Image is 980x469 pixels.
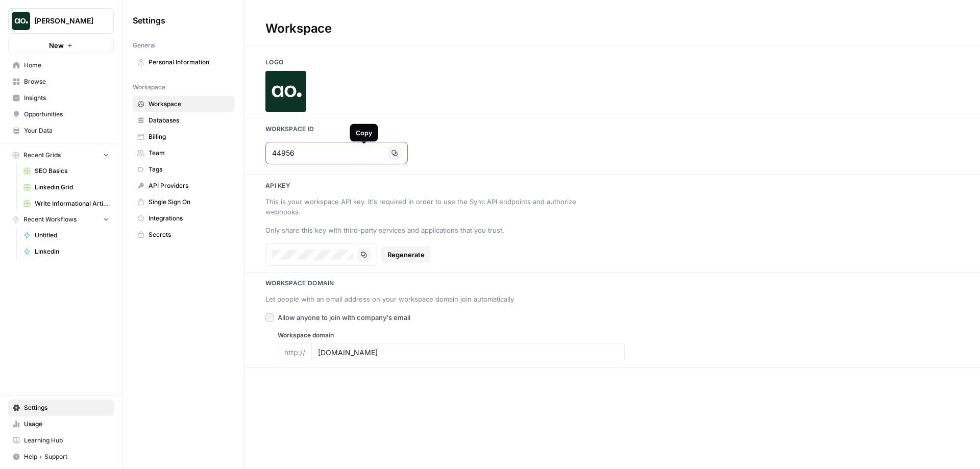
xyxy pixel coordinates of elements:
[278,343,311,361] div: http://
[149,181,230,190] span: API Providers
[8,106,114,122] a: Opportunities
[35,199,109,208] span: Write Informational Article - Pepperstone
[149,116,230,125] span: Databases
[265,225,612,235] div: Only share this key with third-party services and applications that you trust.
[19,195,114,212] a: Write Informational Article - Pepperstone
[245,279,980,288] h3: Workspace Domain
[12,12,30,30] img: Zoe Jessup Logo
[133,178,234,194] a: API Providers
[149,165,230,174] span: Tags
[387,250,425,260] span: Regenerate
[133,96,234,112] a: Workspace
[356,128,372,137] div: Copy
[24,419,109,429] span: Usage
[133,194,234,210] a: Single Sign On
[133,210,234,227] a: Integrations
[8,73,114,90] a: Browse
[8,147,114,163] button: Recent Grids
[8,432,114,449] a: Learning Hub
[265,294,612,304] div: Let people with an email address on your workspace domain join automatically
[24,452,109,461] span: Help + Support
[23,215,77,224] span: Recent Workflows
[8,212,114,227] button: Recent Workflows
[34,16,96,26] span: [PERSON_NAME]
[35,183,109,192] span: Linkedin Grid
[149,198,230,207] span: Single Sign On
[24,403,109,412] span: Settings
[8,416,114,432] a: Usage
[133,112,234,129] a: Databases
[278,331,625,340] label: Workspace domain
[24,126,109,135] span: Your Data
[149,214,230,223] span: Integrations
[19,243,114,260] a: Linkedin
[133,14,165,27] span: Settings
[8,449,114,465] button: Help + Support
[35,231,109,240] span: Untitled
[19,179,114,195] a: Linkedin Grid
[24,61,109,70] span: Home
[19,163,114,179] a: SEO Basics
[278,312,410,323] span: Allow anyone to join with company's email
[19,227,114,243] a: Untitled
[24,93,109,103] span: Insights
[149,132,230,141] span: Billing
[265,71,306,112] img: Company Logo
[24,436,109,445] span: Learning Hub
[133,227,234,243] a: Secrets
[133,129,234,145] a: Billing
[149,58,230,67] span: Personal Information
[133,145,234,161] a: Team
[8,90,114,106] a: Insights
[149,149,230,158] span: Team
[24,77,109,86] span: Browse
[24,110,109,119] span: Opportunities
[245,181,980,190] h3: Api key
[8,57,114,73] a: Home
[133,83,165,92] span: Workspace
[245,20,352,37] div: Workspace
[8,8,114,34] button: Workspace: Zoe Jessup
[149,100,230,109] span: Workspace
[35,247,109,256] span: Linkedin
[8,122,114,139] a: Your Data
[265,196,612,217] div: This is your workspace API key. It's required in order to use the Sync API endpoints and authoriz...
[265,313,274,322] input: Allow anyone to join with company's email
[133,41,156,50] span: General
[149,230,230,239] span: Secrets
[35,166,109,176] span: SEO Basics
[23,151,61,160] span: Recent Grids
[8,400,114,416] a: Settings
[245,58,980,67] h3: Logo
[381,246,431,263] button: Regenerate
[245,125,980,134] h3: Workspace Id
[133,54,234,70] a: Personal Information
[49,40,64,51] span: New
[133,161,234,178] a: Tags
[8,38,114,53] button: New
